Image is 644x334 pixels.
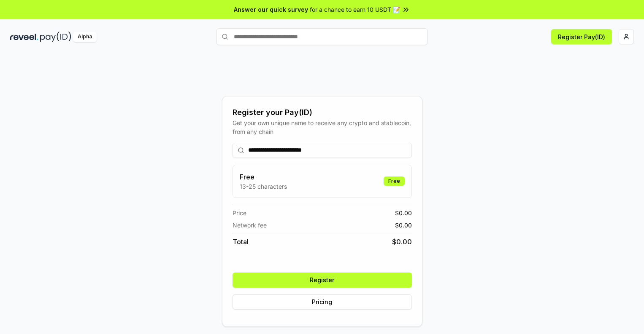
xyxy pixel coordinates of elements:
[233,221,267,230] span: Network fee
[392,237,412,247] span: $ 0.00
[73,32,97,42] div: Alpha
[40,32,71,42] img: pay_id
[233,118,412,136] div: Get your own unique name to receive any crypto and stablecoin, from any chain
[395,208,412,217] span: $ 0.00
[240,182,287,191] p: 13-25 characters
[233,208,246,217] span: Price
[233,107,412,118] div: Register your Pay(ID)
[551,29,612,44] button: Register Pay(ID)
[240,172,287,182] h3: Free
[395,221,412,230] span: $ 0.00
[310,5,400,14] span: for a chance to earn 10 USDT 📝
[384,176,405,186] div: Free
[10,32,38,42] img: reveel_dark
[234,5,308,14] span: Answer our quick survey
[233,273,412,288] button: Register
[233,294,412,310] button: Pricing
[233,237,249,247] span: Total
